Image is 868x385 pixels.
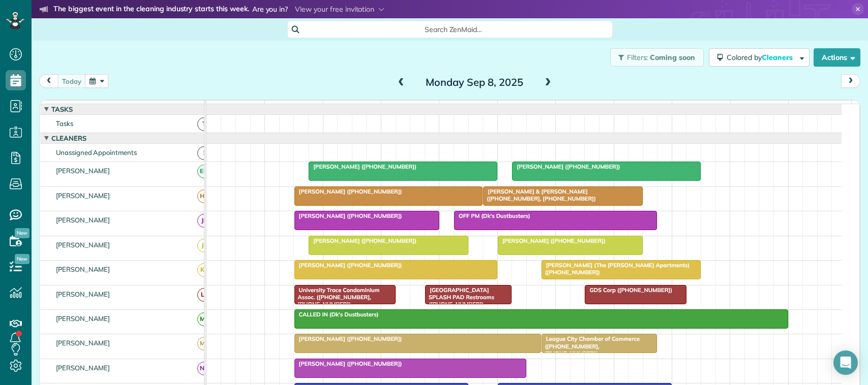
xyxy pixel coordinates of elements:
[709,48,810,67] button: Colored byCleaners
[294,335,403,342] span: [PERSON_NAME] ([PHONE_NUMBER])
[54,364,112,372] span: [PERSON_NAME]
[40,17,447,30] li: The world’s leading virtual event for cleaning business owners.
[15,254,29,264] span: New
[614,103,632,111] span: 2pm
[814,48,860,67] button: Actions
[556,103,574,111] span: 1pm
[206,103,225,111] span: 7am
[294,262,403,269] span: [PERSON_NAME] ([PHONE_NUMBER])
[541,262,690,276] span: [PERSON_NAME] (The [PERSON_NAME] Apartments) ([PHONE_NUMBER])
[197,165,211,178] span: EM
[54,339,112,347] span: [PERSON_NAME]
[54,119,75,127] span: Tasks
[54,241,112,249] span: [PERSON_NAME]
[833,350,858,375] div: Open Intercom Messenger
[308,237,417,244] span: [PERSON_NAME] ([PHONE_NUMBER])
[650,53,696,62] span: Coming soon
[425,286,494,308] span: [GEOGRAPHIC_DATA] SPLASH PAD Restrooms ([PHONE_NUMBER])
[197,362,211,375] span: NN
[727,53,796,62] span: Colored by
[197,337,211,350] span: MB
[49,105,75,113] span: Tasks
[497,237,606,244] span: [PERSON_NAME] ([PHONE_NUMBER])
[454,212,531,219] span: OFF PM (Dk's Dustbusters)
[294,360,403,367] span: [PERSON_NAME] ([PHONE_NUMBER])
[197,117,211,131] span: T
[49,134,88,142] span: Cleaners
[762,53,794,62] span: Cleaners
[308,163,417,170] span: [PERSON_NAME] ([PHONE_NUMBER])
[197,214,211,228] span: JB
[54,216,112,224] span: [PERSON_NAME]
[57,74,86,88] button: today
[197,263,211,277] span: KB
[197,189,211,203] span: HC
[439,103,462,111] span: 11am
[54,167,112,175] span: [PERSON_NAME]
[294,212,403,219] span: [PERSON_NAME] ([PHONE_NUMBER])
[15,228,29,238] span: New
[512,163,620,170] span: [PERSON_NAME] ([PHONE_NUMBER])
[294,286,380,308] span: University Trace Condominium Assoc. ([PHONE_NUMBER], [PHONE_NUMBER])
[789,103,806,111] span: 5pm
[584,286,673,294] span: GDS Corp ([PHONE_NUMBER])
[54,290,112,298] span: [PERSON_NAME]
[323,103,342,111] span: 9am
[252,4,288,15] span: Are you in?
[265,103,284,111] span: 8am
[294,311,379,318] span: CALLED IN (Dk's Dustbusters)
[672,103,690,111] span: 3pm
[381,103,404,111] span: 10am
[54,148,139,156] span: Unassigned Appointments
[197,312,211,326] span: MT
[54,191,112,200] span: [PERSON_NAME]
[197,288,211,302] span: LF
[197,239,211,252] span: JR
[39,74,58,88] button: prev
[483,188,596,202] span: [PERSON_NAME] & [PERSON_NAME] ([PHONE_NUMBER], [PHONE_NUMBER])
[54,265,112,273] span: [PERSON_NAME]
[541,335,640,357] span: League City Chamber of Commerce ([PHONE_NUMBER], [PHONE_NUMBER])
[53,4,249,15] strong: The biggest event in the cleaning industry starts this week.
[54,314,112,323] span: [PERSON_NAME]
[411,77,538,88] h2: Monday Sep 8, 2025
[498,103,520,111] span: 12pm
[841,74,860,88] button: next
[731,103,749,111] span: 4pm
[294,188,403,195] span: [PERSON_NAME] ([PHONE_NUMBER])
[627,53,648,62] span: Filters:
[197,146,211,160] span: !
